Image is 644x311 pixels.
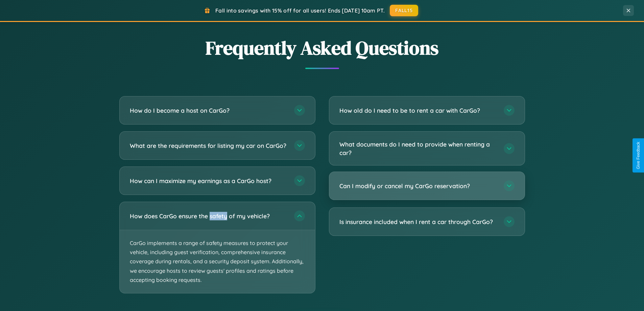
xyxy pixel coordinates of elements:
h3: How do I become a host on CarGo? [130,106,287,115]
button: FALL15 [390,5,418,16]
h2: Frequently Asked Questions [119,35,525,61]
h3: What are the requirements for listing my car on CarGo? [130,141,287,150]
h3: Is insurance included when I rent a car through CarGo? [339,218,497,226]
h3: What documents do I need to provide when renting a car? [339,140,497,157]
div: Give Feedback [636,142,641,169]
h3: How can I maximize my earnings as a CarGo host? [130,177,287,185]
h3: How old do I need to be to rent a car with CarGo? [339,106,497,115]
h3: How does CarGo ensure the safety of my vehicle? [130,212,287,220]
h3: Can I modify or cancel my CarGo reservation? [339,182,497,190]
span: Fall into savings with 15% off for all users! Ends [DATE] 10am PT. [215,7,385,14]
p: CarGo implements a range of safety measures to protect your vehicle, including guest verification... [120,230,315,293]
